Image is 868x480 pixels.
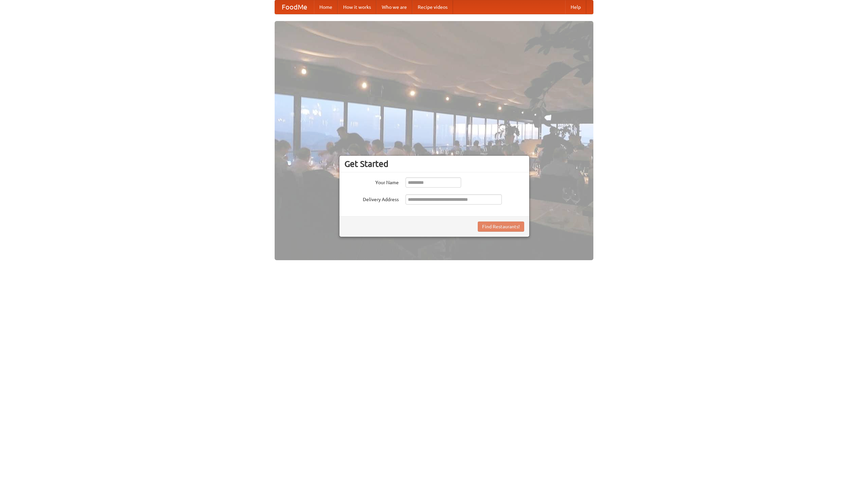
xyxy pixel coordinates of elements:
h3: Get Started [344,159,524,169]
a: Who we are [376,0,412,14]
a: FoodMe [275,0,314,14]
label: Your Name [344,177,399,186]
a: Recipe videos [412,0,453,14]
label: Delivery Address [344,194,399,203]
a: Home [314,0,338,14]
button: Find Restaurants! [478,222,524,232]
a: Help [565,0,586,14]
a: How it works [338,0,376,14]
